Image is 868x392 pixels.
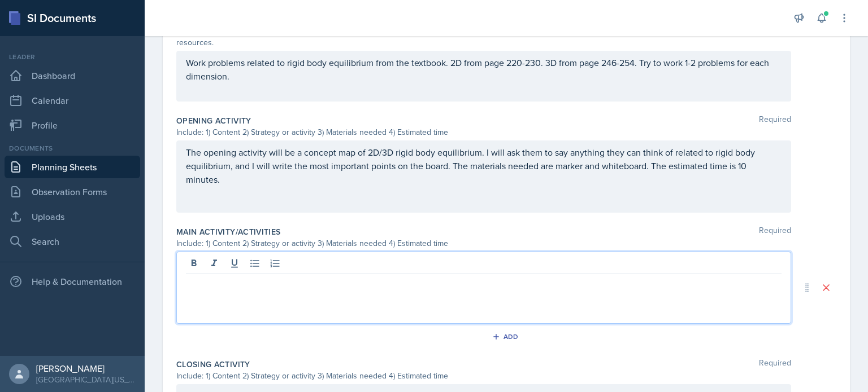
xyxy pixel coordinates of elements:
div: [GEOGRAPHIC_DATA][US_STATE] in [GEOGRAPHIC_DATA] [36,374,136,385]
div: Documents [5,143,140,153]
a: Dashboard [5,64,140,87]
div: Help & Documentation [5,270,140,293]
p: Work problems related to rigid body equilibrium from the textbook. 2D from page 220-230. 3D from ... [186,56,782,83]
a: Planning Sheets [5,156,140,178]
a: Calendar [5,89,140,112]
span: Required [759,226,791,237]
div: Include: 1) Content 2) Strategy or activity 3) Materials needed 4) Estimated time [176,370,791,382]
div: Include: 1) Content 2) Strategy or activity 3) Materials needed 4) Estimated time [176,237,791,249]
a: Profile [5,114,140,136]
span: Required [759,359,791,370]
label: Main Activity/Activities [176,226,280,237]
label: Closing Activity [176,359,250,370]
a: Uploads [5,205,140,228]
a: Search [5,230,140,253]
p: The opening activity will be a concept map of 2D/3D rigid body equilibrium. I will ask them to sa... [186,146,782,186]
div: What action plan will you give the students before they leave the session? Think through WHAT con... [176,25,791,49]
a: Observation Forms [5,180,140,203]
div: Leader [5,52,140,62]
div: [PERSON_NAME] [36,363,136,374]
div: Include: 1) Content 2) Strategy or activity 3) Materials needed 4) Estimated time [176,126,791,138]
label: Opening Activity [176,115,251,126]
button: Add [488,328,525,345]
div: Add [494,332,519,341]
span: Required [759,115,791,126]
